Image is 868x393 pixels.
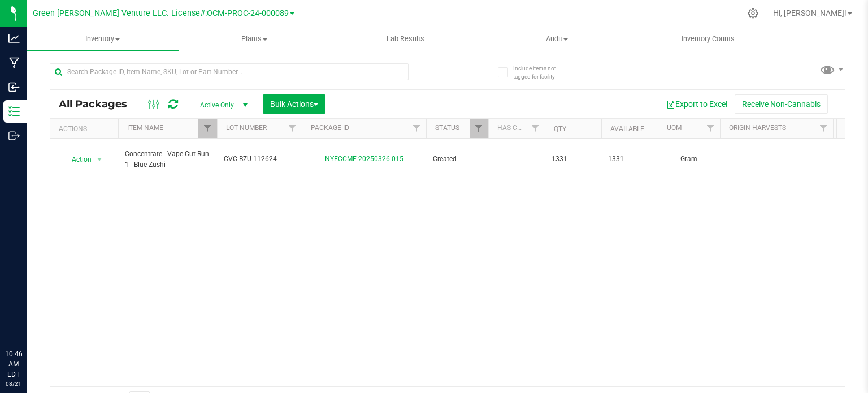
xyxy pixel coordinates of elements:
button: Receive Non-Cannabis [735,94,828,114]
span: Created [433,154,481,165]
inline-svg: Analytics [8,33,20,44]
div: Manage settings [746,8,760,19]
inline-svg: Manufacturing [8,57,20,68]
th: Has COA [488,119,545,139]
inline-svg: Outbound [8,130,20,141]
span: Include items not tagged for facility [513,64,570,81]
a: Filter [283,119,302,138]
span: CVC-BZU-112624 [224,154,295,165]
a: Filter [526,119,545,138]
iframe: Resource center unread badge [33,301,47,314]
button: Bulk Actions [263,94,325,114]
a: NYFCCMF-20250326-015 [325,155,403,163]
a: Filter [407,119,426,138]
a: Qty [554,125,566,133]
a: Filter [701,119,720,138]
span: Action [62,152,92,167]
span: Bulk Actions [270,100,318,109]
a: Status [435,124,459,132]
span: 1331 [552,154,594,165]
a: Plants [179,27,330,51]
a: Filter [198,119,217,138]
span: select [93,152,107,167]
a: Inventory [27,27,179,51]
span: Inventory [27,34,179,44]
p: 10:46 AM EDT [5,349,22,379]
iframe: Resource center [11,303,45,336]
span: Green [PERSON_NAME] Venture LLC. License#:OCM-PROC-24-000089 [33,8,289,18]
a: Lot Number [226,124,267,132]
a: Audit [481,27,632,51]
span: All Packages [59,98,138,110]
a: Origin Harvests [729,124,786,132]
inline-svg: Inventory [8,106,20,117]
a: Inventory Counts [632,27,784,51]
span: Audit [481,34,632,44]
a: UOM [667,124,682,132]
div: Actions [59,125,114,133]
span: Gram [665,154,713,165]
inline-svg: Inbound [8,81,20,93]
a: Item Name [127,124,163,132]
span: Concentrate - Vape Cut Run 1 - Blue Zushi [125,149,210,170]
a: Package ID [311,124,349,132]
span: 1331 [608,154,651,165]
a: Lab Results [330,27,481,51]
a: Filter [814,119,833,138]
a: Filter [470,119,488,138]
span: Inventory Counts [666,34,750,44]
a: Available [610,125,644,133]
p: 08/21 [5,379,22,388]
button: Export to Excel [659,94,735,114]
input: Search Package ID, Item Name, SKU, Lot or Part Number... [50,63,409,80]
span: Plants [179,34,329,44]
span: Hi, [PERSON_NAME]! [773,8,847,18]
span: Lab Results [371,34,440,44]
